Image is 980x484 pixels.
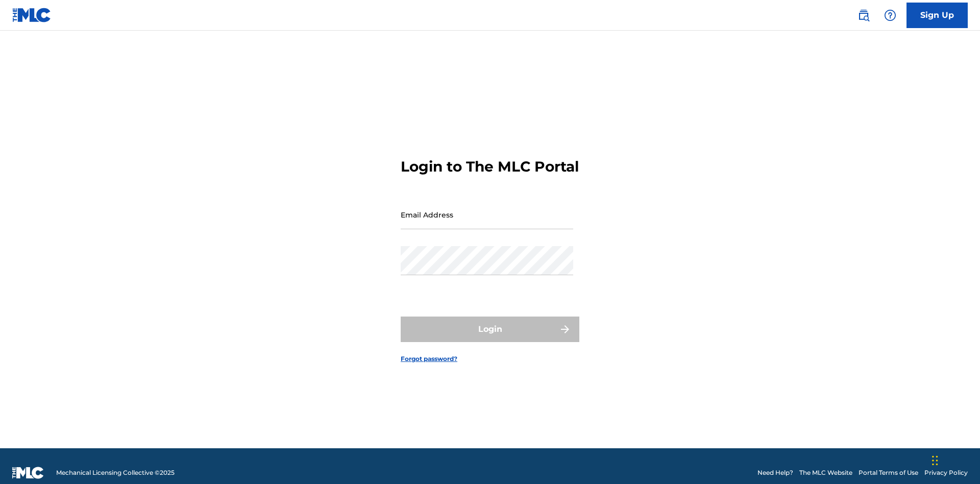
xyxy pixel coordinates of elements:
iframe: Chat Widget [929,435,980,484]
a: Sign Up [906,3,968,28]
h3: Login to The MLC Portal [401,158,579,176]
img: help [884,9,896,21]
div: Drag [932,445,938,476]
div: Help [880,5,900,26]
a: Need Help? [757,468,793,477]
img: MLC Logo [12,8,52,22]
span: Mechanical Licensing Collective © 2025 [56,468,175,477]
a: Forgot password? [401,354,457,364]
img: search [857,9,870,21]
a: Portal Terms of Use [859,468,918,477]
a: The MLC Website [799,468,852,477]
img: logo [12,467,44,479]
a: Public Search [853,5,874,26]
a: Privacy Policy [924,468,968,477]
